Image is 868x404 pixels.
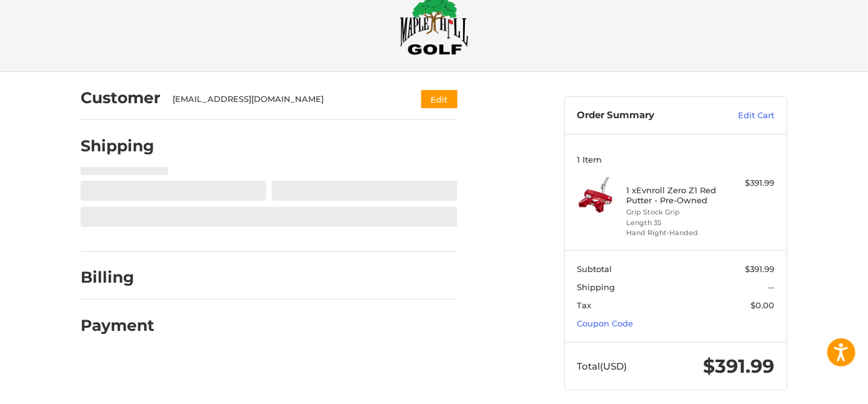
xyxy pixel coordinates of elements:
h2: Billing [81,268,154,287]
div: [EMAIL_ADDRESS][DOMAIN_NAME] [173,93,397,106]
button: Edit [421,90,457,108]
span: $0.00 [751,300,775,310]
span: $391.99 [704,355,775,378]
li: Grip Stock Grip [627,207,722,218]
h4: 1 x Evnroll Zero Z1 Red Putter - Pre-Owned [627,185,722,206]
h2: Payment [81,316,154,335]
h2: Customer [81,88,161,108]
span: $391.99 [746,264,775,274]
li: Hand Right-Handed [627,228,722,238]
li: Length 35 [627,218,722,228]
h3: Order Summary [577,109,712,122]
span: Total (USD) [577,360,627,372]
span: -- [769,282,775,292]
span: Subtotal [577,264,612,274]
div: $391.99 [726,177,775,189]
span: Shipping [577,282,616,292]
a: Edit Cart [712,109,775,122]
h3: 1 Item [577,154,775,164]
span: Tax [577,300,592,310]
h2: Shipping [81,136,154,156]
a: Coupon Code [577,318,634,328]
